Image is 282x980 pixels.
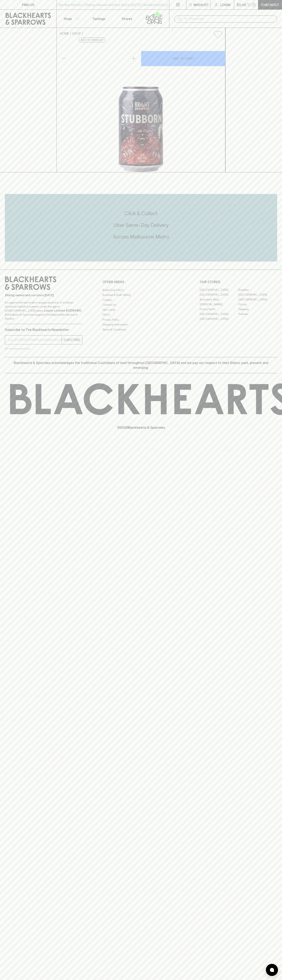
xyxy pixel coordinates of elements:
[238,288,277,292] a: Braddon
[63,337,80,342] p: SUBSCRIBE
[173,56,194,61] p: ADD TO CART
[212,29,224,40] button: Add to wishlist
[238,307,277,312] a: Geelong
[194,2,209,7] p: Wishlist
[22,2,34,7] p: FIND US
[102,322,180,327] a: Shipping Information
[79,38,105,42] button: Add to wishlist
[200,302,238,307] a: [PERSON_NAME]
[5,234,277,240] h5: Across Melbourne Metro
[102,307,180,312] a: Gift Cards
[5,222,277,228] h5: Uber Same-Day Delivery
[62,336,82,344] button: SUBSCRIBE
[5,327,82,332] p: Subscribe to The Blackhearts Newsletter
[102,293,180,297] a: Business & Bulk Gifting
[200,279,277,284] p: OUR STORES
[238,297,277,302] a: [GEOGRAPHIC_DATA]
[102,297,180,302] a: Careers
[237,2,246,7] p: $0.00
[200,292,238,297] a: [GEOGRAPHIC_DATA]
[200,312,238,317] a: [GEOGRAPHIC_DATA]
[102,317,180,322] a: Privacy Policy
[5,194,277,262] div: Call to action block
[102,279,180,284] p: OTHER AREAS
[200,297,238,302] a: Brunswick West
[238,292,277,297] a: [GEOGRAPHIC_DATA]
[122,16,132,21] p: Stores
[60,32,69,35] a: HOME
[238,312,277,317] a: Prahran
[261,2,279,7] p: Checkout
[200,307,238,312] a: Fitzroy North
[270,968,274,972] img: bubble-icon
[92,16,105,21] p: Tastings
[102,302,180,307] a: Contact Us
[85,10,113,28] a: Tastings
[8,337,62,343] input: e.g. jane@blackheartsandsparrows.com.au
[102,327,180,332] a: Terms & Conditions
[102,312,180,317] a: FAQ's
[57,10,85,28] button: Shop
[5,347,82,351] p: We will never spam you
[102,288,180,292] a: Bottle Drop FAQ's
[220,2,230,7] p: Login
[5,210,277,217] h5: Click & Collect
[113,10,141,28] a: Stores
[238,302,277,307] a: Fitzroy
[184,16,274,22] input: Try "Pinot noir"
[5,300,82,321] p: It is against the law to sell or supply alcohol to, or to obtain alcohol on behalf of a person un...
[8,360,274,370] p: Blackhearts & Sparrows acknowledges the traditional Custodians of land throughout [GEOGRAPHIC_DAT...
[44,309,81,312] strong: Liquor License #32064953
[64,16,72,21] p: Shop
[200,288,238,292] a: [GEOGRAPHIC_DATA]
[253,4,255,6] p: 0
[72,32,81,35] a: SHOP
[57,41,225,172] img: 52983.png
[141,51,225,66] button: ADD TO CART
[5,293,82,297] p: Sibling owned and run since [DATE]
[200,317,238,321] a: [GEOGRAPHIC_DATA]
